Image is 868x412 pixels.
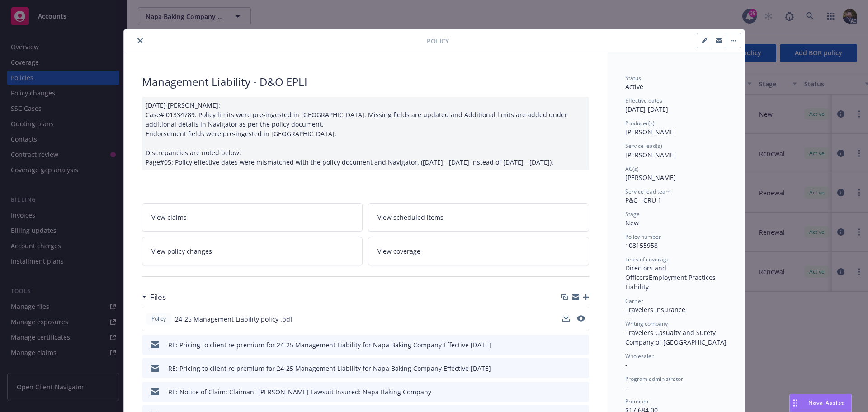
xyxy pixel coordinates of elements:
span: Status [625,74,641,82]
button: Nova Assist [789,394,852,412]
button: download file [563,340,570,350]
span: Travelers Casualty and Surety Company of [GEOGRAPHIC_DATA] [625,328,726,346]
span: [PERSON_NAME] [625,151,676,159]
button: close [135,35,146,46]
span: Effective dates [625,97,662,104]
button: preview file [577,340,585,350]
span: Service lead(s) [625,142,662,150]
button: download file [562,314,570,322]
button: download file [563,387,570,397]
h3: Files [150,291,166,303]
span: [PERSON_NAME] [625,128,676,136]
span: View claims [151,213,187,222]
button: download file [563,364,570,373]
div: [DATE] [PERSON_NAME]: Case# 01334789: Policy limits were pre-ingested in [GEOGRAPHIC_DATA]. Missi... [142,97,589,170]
span: Service lead team [625,188,670,195]
span: P&C - CRU 1 [625,196,661,204]
div: RE: Pricing to client re premium for 24-25 Management Liability for Napa Baking Company Effective... [168,364,491,373]
span: New [625,218,639,227]
div: Management Liability - D&O EPLI [142,74,589,90]
div: RE: Notice of Claim: Claimant [PERSON_NAME] Lawsuit Insured: Napa Baking Company [168,387,431,397]
div: [DATE] - [DATE] [625,97,726,114]
span: Program administrator [625,375,683,383]
a: View policy changes [142,237,363,265]
a: View scheduled items [368,203,589,232]
span: Lines of coverage [625,256,670,263]
span: Policy [150,315,168,323]
a: View coverage [368,237,589,265]
button: preview file [577,315,585,322]
button: preview file [577,364,585,373]
span: [PERSON_NAME] [625,173,676,182]
span: 24-25 Management Liability policy .pdf [175,314,292,324]
span: Employment Practices Liability [625,273,717,291]
span: Producer(s) [625,119,655,127]
span: Policy number [625,233,661,241]
span: Travelers Insurance [625,305,685,314]
span: Nova Assist [808,399,844,407]
span: AC(s) [625,165,639,173]
span: - [625,360,627,369]
button: preview file [577,314,585,324]
div: RE: Pricing to client re premium for 24-25 Management Liability for Napa Baking Company Effective... [168,340,491,350]
div: Files [142,291,166,303]
span: Policy [427,36,449,46]
button: download file [562,314,570,324]
span: View policy changes [151,246,212,256]
span: 108155958 [625,241,658,250]
span: Active [625,82,643,91]
button: preview file [577,387,585,397]
span: Directors and Officers [625,264,668,282]
span: - [625,383,627,392]
span: Stage [625,210,640,218]
div: Drag to move [790,394,801,412]
span: Wholesaler [625,352,654,360]
span: View scheduled items [377,213,443,222]
a: View claims [142,203,363,232]
span: View coverage [377,246,420,256]
span: Carrier [625,297,643,305]
span: Premium [625,398,648,405]
span: Writing company [625,320,668,327]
